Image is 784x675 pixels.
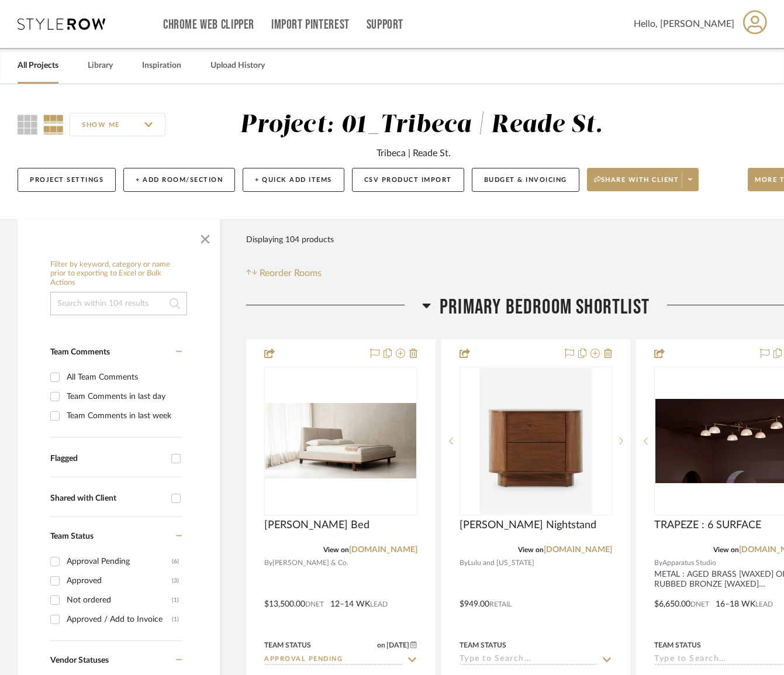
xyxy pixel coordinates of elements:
[246,228,334,252] div: Displaying 104 products
[142,58,181,74] a: Inspiration
[264,655,403,666] input: Type to Search…
[272,557,348,569] span: [PERSON_NAME] & Co.
[468,557,534,569] span: Lulu and [US_STATE]
[50,494,165,504] div: Shared with Client
[662,557,716,569] span: Apparatus Studio
[323,546,349,553] span: View on
[67,387,179,406] div: Team Comments in last day
[210,58,265,74] a: Upload History
[654,640,701,650] div: Team Status
[460,655,599,666] input: Type to Search…
[352,168,464,192] button: CSV Product Import
[172,571,179,590] div: (3)
[18,168,116,192] button: Project Settings
[460,519,596,532] span: [PERSON_NAME] Nightstand
[163,20,254,30] a: Chrome Web Clipper
[172,591,179,609] div: (1)
[260,266,322,280] span: Reorder Rooms
[377,146,451,160] div: Tribeca | Reade St.
[172,552,179,571] div: (6)
[472,168,579,192] button: Budget & Invoicing
[518,546,544,553] span: View on
[265,367,417,515] div: 0
[18,58,58,74] a: All Projects
[67,610,172,629] div: Approved / Add to Invoice
[264,640,311,650] div: Team Status
[654,557,662,569] span: By
[67,591,172,609] div: Not ordered
[67,571,172,590] div: Approved
[265,403,416,478] img: Kessel Bed
[654,519,761,532] span: TRAPEZE : 6 SURFACE
[460,640,506,650] div: Team Status
[50,454,165,464] div: Flagged
[587,168,699,191] button: Share with client
[88,58,113,74] a: Library
[634,17,734,31] span: Hello, [PERSON_NAME]
[713,546,739,553] span: View on
[544,546,612,554] a: [DOMAIN_NAME]
[479,368,592,514] img: Glinda Nightstand
[460,557,468,569] span: By
[349,546,417,554] a: [DOMAIN_NAME]
[594,175,679,193] span: Share with client
[50,532,94,540] span: Team Status
[264,519,369,532] span: [PERSON_NAME] Bed
[50,260,187,288] h6: Filter by keyword, category or name prior to exporting to Excel or Bulk Actions
[123,168,235,192] button: + Add Room/Section
[50,656,109,664] span: Vendor Statuses
[264,557,272,569] span: By
[385,641,410,649] span: [DATE]
[243,168,344,192] button: + Quick Add Items
[246,266,322,280] button: Reorder Rooms
[172,610,179,629] div: (1)
[67,552,172,571] div: Approval Pending
[367,20,403,30] a: Support
[50,292,187,315] input: Search within 104 results
[240,113,603,137] div: Project: 01_Tribeca | Reade St.
[67,368,179,387] div: All Team Comments
[194,225,217,249] button: Close
[377,642,385,649] span: on
[67,407,179,425] div: Team Comments in last week
[50,348,110,356] span: Team Comments
[440,295,650,320] span: Primary Bedroom SHORTLIST
[271,20,350,30] a: Import Pinterest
